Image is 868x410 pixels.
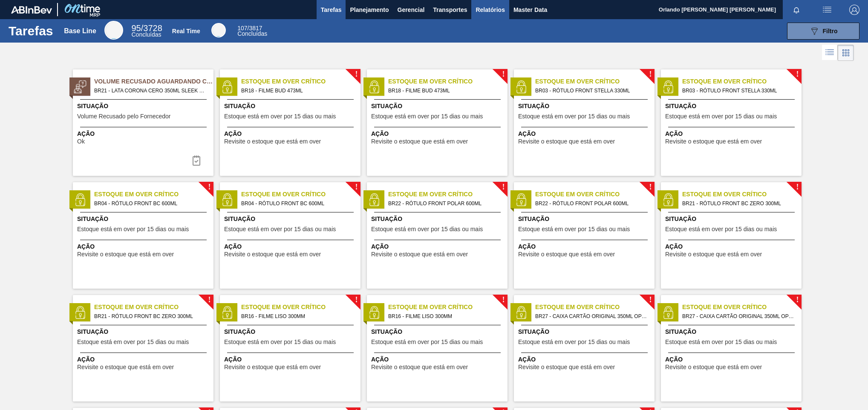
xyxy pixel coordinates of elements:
span: Revisite o estoque que está em over [518,364,615,370]
span: BR03 - RÓTULO FRONT STELLA 330ML [682,86,795,95]
button: Filtro [787,23,859,40]
span: BR21 - RÓTULO FRONT BC ZERO 300ML [682,199,795,208]
span: Tarefas [321,5,342,15]
div: Base Line [64,27,96,35]
span: ! [502,71,505,77]
span: Relatórios [476,5,505,15]
span: BR22 - RÓTULO FRONT POLAR 600ML [388,199,501,208]
span: 107 [237,25,247,32]
span: Estoque está em over por 15 dias ou mais [371,113,483,120]
span: Estoque em Over Crítico [682,77,802,86]
span: Estoque em Over Crítico [388,303,508,312]
div: Base Line [104,21,123,40]
span: Ação [665,242,799,251]
span: Estoque em Over Crítico [94,190,213,199]
button: icon-task-complete [186,152,207,169]
span: Estoque em Over Crítico [94,303,213,312]
span: Estoque está em over por 15 dias ou mais [224,226,336,232]
span: ! [208,297,211,303]
span: Concluídas [237,30,267,37]
span: ! [502,184,505,190]
span: ! [796,297,799,303]
span: ! [355,184,358,190]
span: Ação [371,129,505,138]
div: Completar tarefa: 30206025 [186,152,207,169]
span: Situação [371,327,505,336]
span: Ok [77,138,85,145]
div: Visão em Lista [822,45,838,61]
span: Estoque em Over Crítico [241,77,360,86]
span: Situação [518,102,652,111]
span: Situação [665,215,799,224]
span: Revisite o estoque que está em over [371,251,468,258]
span: ! [649,184,652,190]
span: Revisite o estoque que está em over [371,138,468,145]
img: status [515,80,528,93]
span: Situação [224,102,358,111]
span: Revisite o estoque que está em over [518,251,615,258]
img: status [221,80,234,93]
span: Estoque em Over Crítico [241,303,360,312]
span: Ação [224,242,358,251]
span: Estoque em Over Crítico [535,77,655,86]
span: ! [502,297,505,303]
span: / 3728 [132,23,162,33]
span: Estoque está em over por 15 dias ou mais [77,339,189,345]
div: Real Time [172,28,200,34]
span: Estoque em Over Crítico [388,77,508,86]
img: status [662,193,675,206]
span: ! [355,297,358,303]
span: Situação [77,215,211,224]
span: Estoque está em over por 15 dias ou mais [665,226,777,232]
span: Situação [224,327,358,336]
img: status [221,193,234,206]
div: Base Line [132,25,162,37]
span: Planejamento [350,5,389,15]
span: Estoque em Over Crítico [241,190,360,199]
span: Revisite o estoque que está em over [77,251,174,258]
span: Situação [77,327,211,336]
span: Transportes [433,5,467,15]
div: Visão em Cards [838,45,854,61]
span: ! [208,184,211,190]
span: BR22 - RÓTULO FRONT POLAR 600ML [535,199,648,208]
img: status [662,306,675,319]
span: Situação [224,215,358,224]
h1: Tarefas [9,26,53,36]
span: Estoque em Over Crítico [682,303,802,312]
span: Revisite o estoque que está em over [224,138,321,145]
img: status [74,193,87,206]
span: BR21 - RÓTULO FRONT BC ZERO 300ML [94,312,207,321]
img: status [221,306,234,319]
span: Situação [77,102,211,111]
span: Estoque está em over por 15 dias ou mais [518,113,630,120]
img: status [515,306,528,319]
div: Real Time [211,23,226,37]
span: Revisite o estoque que está em over [371,364,468,370]
span: Estoque está em over por 15 dias ou mais [518,339,630,345]
span: Ação [224,355,358,364]
span: BR18 - FILME BUD 473ML [241,86,354,95]
span: Volume Recusado Aguardando Ciência [94,77,213,86]
span: BR21 - LATA CORONA CERO 350ML SLEEK Volume - 624882 [94,86,207,95]
span: ! [796,71,799,77]
img: status [368,80,381,93]
span: Filtro [823,28,838,34]
span: BR16 - FILME LISO 300MM [388,312,501,321]
span: Estoque está em over por 15 dias ou mais [224,339,336,345]
span: Situação [371,215,505,224]
span: BR03 - RÓTULO FRONT STELLA 330ML [535,86,648,95]
span: BR27 - CAIXA CARTÃO ORIGINAL 350ML OPEN CORNER [682,312,795,321]
span: BR04 - RÓTULO FRONT BC 600ML [241,199,354,208]
span: Situação [665,102,799,111]
span: Revisite o estoque que está em over [665,364,762,370]
span: Estoque em Over Crítico [535,303,655,312]
span: Revisite o estoque que está em over [224,251,321,258]
span: BR04 - RÓTULO FRONT BC 600ML [94,199,207,208]
img: userActions [822,5,832,15]
span: Estoque está em over por 15 dias ou mais [224,113,336,120]
span: 95 [132,23,141,33]
div: Real Time [237,26,267,37]
span: Estoque em Over Crítico [535,190,655,199]
span: BR16 - FILME LISO 300MM [241,312,354,321]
